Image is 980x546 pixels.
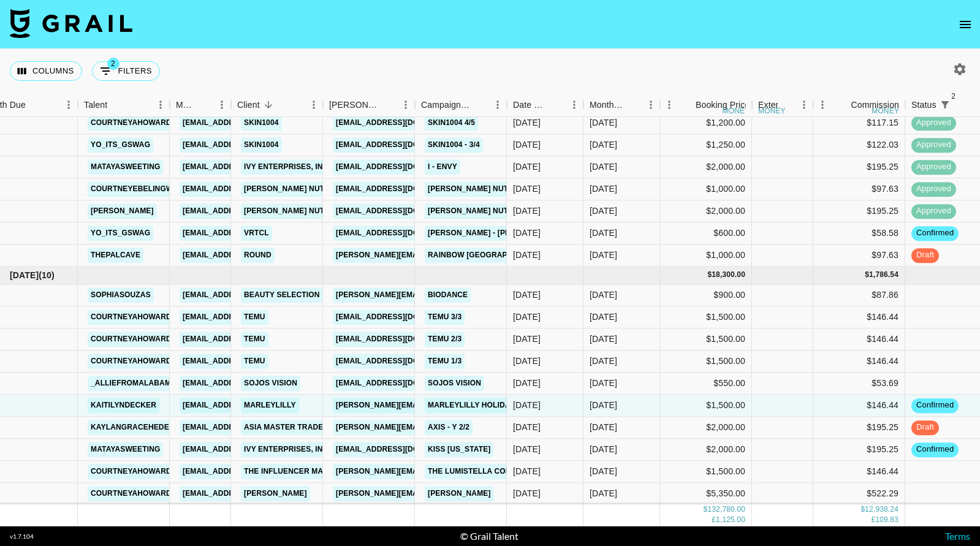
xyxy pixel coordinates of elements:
div: Client [237,93,260,117]
button: Menu [397,96,415,114]
a: [EMAIL_ADDRESS][DOMAIN_NAME] [180,376,317,391]
button: Menu [660,96,678,114]
a: Temu [241,332,268,347]
a: [PERSON_NAME] Nutrition [241,203,353,219]
a: Sojos Vision [425,376,484,391]
a: [EMAIL_ADDRESS][DOMAIN_NAME] [180,442,317,457]
a: [EMAIL_ADDRESS][DOMAIN_NAME] [180,137,317,153]
div: Commission [851,93,899,117]
div: $1,250.00 [660,134,752,156]
span: confirmed [911,400,959,412]
div: 1,125.00 [716,515,745,526]
a: [PERSON_NAME] [425,486,494,501]
button: Show filters [936,96,954,113]
a: [EMAIL_ADDRESS][DOMAIN_NAME] [180,420,317,435]
div: $117.15 [813,112,905,134]
div: money [872,107,899,115]
a: Ivy Enterprises, Inc. [241,442,333,457]
div: Campaign (Type) [415,93,507,117]
div: $1,000.00 [660,245,752,267]
div: $122.03 [813,134,905,156]
a: [EMAIL_ADDRESS][DOMAIN_NAME] [180,309,317,325]
button: Sort [778,96,795,113]
a: Rainbow [GEOGRAPHIC_DATA] [425,248,550,263]
div: $97.63 [813,178,905,200]
div: 2 active filters [936,96,954,113]
span: 2 [107,58,120,70]
button: Sort [471,96,488,113]
a: TEMU 1/3 [425,354,465,369]
div: $195.25 [813,417,905,439]
a: matayasweeting [88,159,163,175]
a: SKIN1004 [241,115,282,131]
a: Ivy Enterprises, Inc. [241,159,333,175]
div: Status [911,93,936,117]
div: 8/21/2025 [513,205,541,218]
div: [PERSON_NAME] [329,93,379,117]
span: confirmed [911,444,959,456]
button: Menu [813,96,832,114]
span: ( 10 ) [39,269,55,281]
div: $1,500.00 [660,328,752,351]
div: 7/30/2025 [513,444,541,456]
div: 1,786.54 [869,270,898,281]
a: Marleylilly Holiday Campaign [425,398,560,413]
a: [EMAIL_ADDRESS][DOMAIN_NAME] [180,248,317,263]
div: Date Created [507,93,583,117]
div: v 1.7.104 [10,533,34,540]
a: courtneyahoward [88,354,175,369]
div: £ [872,515,876,526]
div: Manager [170,93,231,117]
div: 18,300.00 [712,270,745,281]
button: Menu [151,96,170,114]
a: sophiasouzas [88,287,154,303]
button: Sort [625,96,642,113]
div: Oct '25 [590,400,617,412]
a: [EMAIL_ADDRESS][DOMAIN_NAME] [333,226,470,241]
a: Skin1004 4/5 [425,115,478,131]
div: Sep '25 [590,249,617,262]
button: Sort [196,96,213,113]
a: [EMAIL_ADDRESS][DOMAIN_NAME] [333,442,470,457]
span: approved [911,184,956,195]
a: [PERSON_NAME][EMAIL_ADDRESS][PERSON_NAME][DOMAIN_NAME] [333,486,596,501]
div: $58.58 [813,222,905,245]
button: Menu [565,96,583,114]
a: [PERSON_NAME] Nutrition [425,203,537,219]
div: 9/15/2025 [513,311,541,324]
a: [EMAIL_ADDRESS][DOMAIN_NAME] [333,115,470,131]
a: Skin1004 - 3/4 [425,137,483,153]
a: courtneyebelingwood [88,181,193,197]
a: i - ENVY [425,159,460,175]
a: kaylangracehedenskog [88,420,200,435]
a: courtneyahoward [88,309,175,325]
button: Sort [260,96,277,113]
div: $195.25 [813,200,905,222]
a: TEMU 2/3 [425,332,465,347]
span: approved [911,206,956,218]
a: [EMAIL_ADDRESS][DOMAIN_NAME] [180,354,317,369]
button: Select columns [10,61,82,81]
div: $2,000.00 [660,417,752,439]
div: Sep '25 [590,117,617,129]
div: 9/18/2025 [513,289,541,301]
div: Month Due [583,93,660,117]
div: 9/15/2025 [513,355,541,368]
div: $900.00 [660,284,752,306]
button: Sort [26,96,43,113]
a: [EMAIL_ADDRESS][DOMAIN_NAME] [333,376,470,391]
div: $1,000.00 [660,178,752,200]
a: [EMAIL_ADDRESS][DOMAIN_NAME] [180,181,317,197]
div: Oct '25 [590,422,617,434]
a: yo_its_gswag [88,137,153,153]
a: [PERSON_NAME] [241,486,310,501]
div: 7/24/2025 [513,139,541,151]
a: [EMAIL_ADDRESS][DOMAIN_NAME] [333,203,470,219]
div: $1,500.00 [660,351,752,373]
button: Menu [642,96,660,114]
button: Menu [488,96,507,114]
div: 132,780.00 [707,505,745,515]
div: $2,000.00 [660,200,752,222]
a: SKIN1004 [241,137,282,153]
span: draft [911,422,939,434]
